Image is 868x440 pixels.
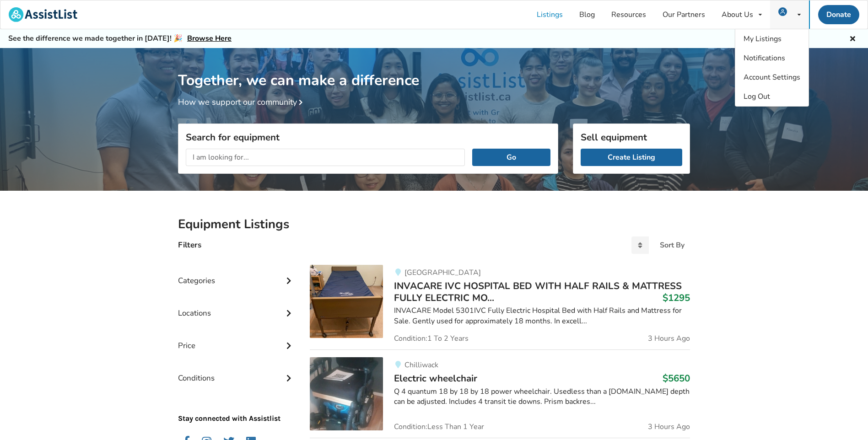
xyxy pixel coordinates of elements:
span: Account Settings [744,72,800,82]
p: Stay connected with Assistlist [178,388,295,424]
input: I am looking for... [186,149,465,166]
img: mobility-electric wheelchair [310,357,383,430]
span: 3 Hours Ago [648,335,690,342]
a: bedroom equipment-invacare ivc hospital bed with half rails & mattress fully electric model 5301[... [310,265,690,350]
div: Categories [178,258,295,290]
span: Notifications [744,53,785,63]
span: My Listings [744,34,782,44]
div: Locations [178,290,295,322]
h3: Search for equipment [186,131,550,143]
div: Price [178,322,295,355]
div: Q 4 quantum 18 by 18 by 18 power wheelchair. Usedless than a [DOMAIN_NAME] depth can be adjusted.... [394,386,690,408]
img: assistlist-logo [9,7,77,22]
div: About Us [722,11,753,18]
span: 3 Hours Ago [648,423,690,430]
a: Resources [603,0,654,29]
a: Our Partners [654,0,713,29]
h3: $1295 [663,292,690,304]
h4: Filters [178,240,201,250]
a: mobility-electric wheelchair ChilliwackElectric wheelchair$5650Q 4 quantum 18 by 18 by 18 power w... [310,349,690,438]
h2: Equipment Listings [178,216,690,232]
a: Browse Here [187,33,232,43]
span: Log Out [744,91,770,102]
h1: Together, we can make a difference [178,48,690,90]
span: Electric wheelchair [394,372,477,385]
span: Condition: 1 To 2 Years [394,335,469,342]
span: [GEOGRAPHIC_DATA] [404,268,481,278]
img: user icon [778,7,787,16]
a: Listings [528,0,571,29]
button: Go [472,149,550,166]
img: bedroom equipment-invacare ivc hospital bed with half rails & mattress fully electric model 5301 [310,265,383,338]
span: Chilliwack [404,360,438,370]
h3: Sell equipment [581,131,682,143]
div: INVACARE Model 5301IVC Fully Electric Hospital Bed with Half Rails and Mattress for Sale. Gently ... [394,306,690,327]
div: Conditions [178,355,295,387]
span: INVACARE IVC HOSPITAL BED WITH HALF RAILS & MATTRESS FULLY ELECTRIC MO... [394,279,682,304]
a: Create Listing [581,149,682,166]
h5: See the difference we made together in [DATE]! 🎉 [8,34,232,43]
div: Sort By [660,241,685,249]
span: Condition: Less Than 1 Year [394,423,484,430]
a: Blog [571,0,603,29]
h3: $5650 [663,372,690,384]
a: Donate [818,5,859,24]
a: How we support our community [178,97,306,107]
